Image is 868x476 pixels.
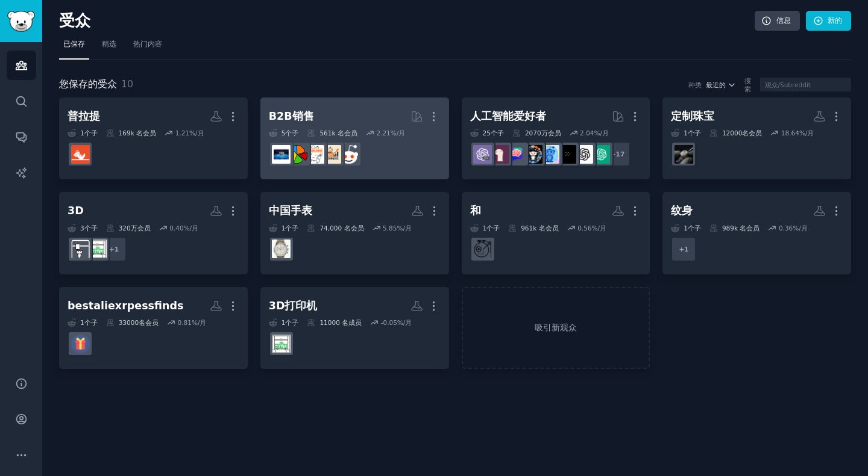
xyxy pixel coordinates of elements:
font: 11000 名 [319,319,348,326]
font: -0.05 [381,319,397,326]
font: 0.56 [577,224,591,232]
font: 最近的 [706,81,726,88]
font: %/月 [192,319,207,326]
font: %/月 [594,129,609,137]
font: bestaliexrpessfinds [68,300,183,312]
font: 精选 [102,40,116,48]
font: 10 [121,78,133,90]
font: 989k 名 [722,224,746,232]
a: 已保存 [59,35,89,60]
font: 3 [80,224,84,232]
font: 会员 [749,129,762,137]
font: 1 [684,224,688,232]
input: 观众/Subreddit [760,78,851,91]
font: 320万 [119,224,137,232]
font: 169k 名 [119,129,143,137]
font: 会员 [145,319,159,326]
a: 信息 [755,11,800,31]
font: 12000名 [722,129,749,137]
a: 纹身1个子989k 名会员0.36%/月+1 [662,192,851,274]
img: 普拉提 [71,145,90,164]
font: 会员 [746,224,759,232]
img: ChatGPTPro [473,145,492,164]
font: 受众 [59,11,90,29]
a: 3D3个子​320万会员0.40%/月+13D打印交易3D打印 [59,192,248,274]
img: ChatGPT [591,145,610,164]
font: 74,000 名 [319,224,350,232]
img: B2B销售技巧 [272,145,291,164]
img: 中国手表 [272,240,291,258]
font: 定制珠宝 [671,110,714,122]
font: 会员 [351,224,364,232]
a: 精选 [98,35,121,60]
font: 3D [68,205,84,217]
a: 新的 [806,11,851,31]
img: 人工智能 [558,145,576,164]
font: 2.04 [580,129,594,137]
font: 1 [80,129,84,137]
a: bestaliexrpessfinds1个子33000名会员0.81%/月最佳速卖通发现 [59,287,248,369]
font: 种类 [688,81,702,88]
font: 纹身 [671,205,693,217]
font: %/月 [189,129,204,137]
font: %/月 [397,319,412,326]
font: 17 [616,150,625,158]
font: 新的 [828,16,842,25]
button: 最近的 [706,81,737,89]
font: 个子 [84,224,98,232]
font: 已保存 [63,40,85,48]
a: 普拉提1个子169k 名会员1.21%/月普拉提 [59,97,248,180]
font: 会员 [344,129,357,137]
img: 艾艺术 [524,145,542,164]
font: 5 [281,129,286,137]
font: 3D打印机 [269,300,318,312]
img: ChatGPTPromptGenius [507,145,526,164]
font: 个子 [688,129,701,137]
font: 个子 [486,224,500,232]
font: 您保存的受众 [59,78,117,90]
img: 3D打印交易 [88,240,107,258]
img: 销售量 [339,145,358,164]
font: 961k 名 [521,224,545,232]
font: 和 [470,205,481,217]
font: 5.85 [383,224,397,232]
font: 0.36 [779,224,793,232]
font: %/月 [397,224,412,232]
img: 最佳速卖通发现 [71,335,90,353]
font: 2.21 [376,129,390,137]
font: 个子 [688,224,701,232]
font: 0.40 [169,224,183,232]
font: %/月 [391,129,406,137]
font: 个子 [285,224,298,232]
a: B2B销售5个子​561k 名会员2.21%/月销售量销售技巧b2b_销售B2B销售B2B销售技巧 [260,97,449,180]
font: 个子 [285,129,298,137]
font: 人工智能爱好者 [470,110,546,122]
font: 1 [281,319,286,326]
font: 1 [281,224,286,232]
a: 3D打印机1个子11000 名成员-0.05%/月3D打印交易 [260,287,449,369]
font: 信息 [776,16,791,25]
a: 定制珠宝1个子12000名会员18.64%/月库奥洛利特 [662,97,851,180]
font: 个子 [84,129,98,137]
font: 25 [483,129,491,137]
img: GummySearch 徽标 [7,11,35,32]
font: 个子 [491,129,504,137]
font: 0.81 [178,319,192,326]
font: 吸引新观众 [535,323,577,332]
font: 18.64 [781,129,799,137]
font: 2070万 [525,129,548,137]
font: %/月 [793,224,808,232]
font: 会员 [143,129,156,137]
font: 1 [684,129,688,137]
a: 人工智能爱好者25个子​2070万会员2.04%/月+17ChatGPTOpenAI人工智能人造的艾艺术ChatGPTPromptGenius本地LLaMAChatGPTPro [462,97,650,180]
font: 1.21 [175,129,189,137]
font: 热门内容 [133,40,162,48]
img: 刺绣 [473,240,492,258]
font: 33000名 [119,319,145,326]
img: 库奥洛利特 [675,145,693,164]
img: 3D打印 [71,240,90,258]
img: 3D打印交易 [272,335,291,353]
font: 搜索 [744,77,751,93]
font: 个子 [285,319,298,326]
font: 会员 [546,224,559,232]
